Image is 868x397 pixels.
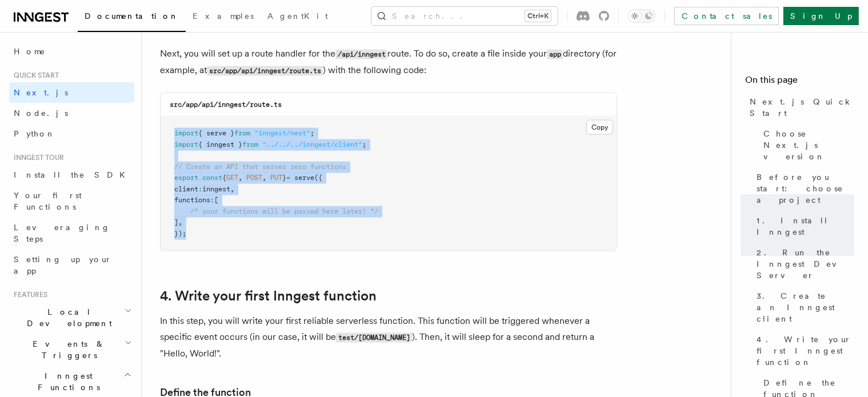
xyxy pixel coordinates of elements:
span: const [202,174,222,182]
a: 3. Create an Inngest client [752,286,854,329]
button: Copy [586,120,613,135]
a: Choose Next.js version [759,123,854,167]
span: /* your functions will be passed here later! */ [190,207,378,215]
span: , [230,185,234,193]
span: // Create an API that serves zero functions [174,163,346,171]
span: [ [214,196,218,204]
span: { [222,174,226,182]
a: Install the SDK [9,165,134,185]
a: 4. Write your first Inngest function [160,288,377,304]
span: "../../../inngest/client" [262,141,362,149]
button: Local Development [9,302,134,334]
a: Next.js [9,82,134,103]
code: test/[DOMAIN_NAME] [336,333,412,343]
span: Home [14,46,46,57]
a: Your first Functions [9,185,134,217]
span: "inngest/next" [254,129,310,137]
a: Sign Up [783,7,859,25]
a: Before you start: choose a project [752,167,854,210]
span: inngest [202,185,230,193]
code: /api/inngest [335,50,387,59]
a: Next.js Quick Start [745,91,854,123]
span: Documentation [85,11,179,21]
code: app [547,50,563,59]
span: export [174,174,198,182]
span: serve [294,174,314,182]
span: from [234,129,250,137]
span: Install the SDK [14,170,132,179]
h4: On this page [745,73,854,91]
a: Home [9,41,134,62]
span: Features [9,290,47,299]
span: ; [310,129,314,137]
span: client [174,185,198,193]
span: POST [246,174,262,182]
a: 2. Run the Inngest Dev Server [752,242,854,286]
span: Python [14,129,55,138]
a: Python [9,123,134,144]
span: } [282,174,286,182]
span: Your first Functions [14,191,82,211]
span: { inngest } [198,141,242,149]
span: Local Development [9,306,125,329]
span: GET [226,174,238,182]
a: AgentKit [261,3,335,31]
p: In this step, you will write your first reliable serverless function. This function will be trigg... [160,313,617,362]
button: Events & Triggers [9,334,134,366]
span: PUT [270,174,282,182]
code: src/app/api/inngest/route.ts [170,101,282,109]
a: Examples [186,3,261,31]
span: Leveraging Steps [14,223,110,243]
span: Events & Triggers [9,338,125,361]
a: 4. Write your first Inngest function [752,329,854,372]
button: Toggle dark mode [628,9,655,23]
span: Node.js [14,109,68,118]
span: , [178,218,182,226]
button: Search...Ctrl+K [371,7,558,25]
span: AgentKit [267,11,328,21]
span: ({ [314,174,322,182]
span: , [262,174,266,182]
a: Contact sales [674,7,779,25]
p: Next, you will set up a route handler for the route. To do so, create a file inside your director... [160,46,617,79]
span: Inngest Functions [9,370,123,393]
span: Choose Next.js version [763,128,854,162]
span: from [242,141,258,149]
span: ] [174,218,178,226]
span: Quick start [9,71,59,80]
span: ; [362,141,366,149]
span: : [210,196,214,204]
span: Next.js Quick Start [750,96,854,119]
span: = [286,174,290,182]
span: Next.js [14,88,68,97]
a: Setting up your app [9,249,134,281]
span: import [174,141,198,149]
span: Setting up your app [14,255,112,275]
span: Inngest tour [9,153,64,162]
span: 1. Install Inngest [757,215,854,238]
span: { serve } [198,129,234,137]
span: , [238,174,242,182]
a: Leveraging Steps [9,217,134,249]
span: 3. Create an Inngest client [757,290,854,324]
span: import [174,129,198,137]
span: 4. Write your first Inngest function [757,334,854,368]
span: Before you start: choose a project [757,171,854,206]
span: functions [174,196,210,204]
span: 2. Run the Inngest Dev Server [757,247,854,281]
code: src/app/api/inngest/route.ts [207,66,323,76]
a: Node.js [9,103,134,123]
span: }); [174,230,186,238]
kbd: Ctrl+K [525,10,551,22]
span: Examples [193,11,254,21]
a: 1. Install Inngest [752,210,854,242]
span: : [198,185,202,193]
a: Documentation [78,3,186,32]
